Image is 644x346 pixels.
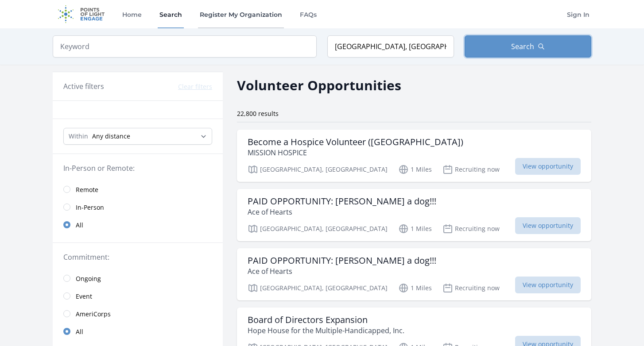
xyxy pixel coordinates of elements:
p: Ace of Hearts [248,266,436,277]
span: View opportunity [515,277,581,293]
p: [GEOGRAPHIC_DATA], [GEOGRAPHIC_DATA] [248,164,388,175]
h3: PAID OPPORTUNITY: [PERSON_NAME] a dog!!! [248,255,436,266]
span: All [76,221,83,230]
h3: Board of Directors Expansion [248,315,404,325]
span: Ongoing [76,274,101,283]
span: View opportunity [515,217,581,234]
legend: Commitment: [63,252,212,262]
legend: In-Person or Remote: [63,163,212,173]
select: Search Radius [63,128,212,145]
p: Recruiting now [442,223,500,234]
span: Search [511,41,534,52]
p: 1 Miles [398,223,432,234]
button: Clear filters [178,82,212,91]
p: Recruiting now [442,283,500,293]
p: MISSION HOSPICE [248,147,463,158]
button: Search [465,35,591,58]
a: PAID OPPORTUNITY: [PERSON_NAME] a dog!!! Ace of Hearts [GEOGRAPHIC_DATA], [GEOGRAPHIC_DATA] 1 Mil... [237,248,591,300]
p: Ace of Hearts [248,207,436,217]
p: [GEOGRAPHIC_DATA], [GEOGRAPHIC_DATA] [248,223,388,234]
span: Remote [76,185,98,194]
span: AmeriCorps [76,310,111,319]
h3: Become a Hospice Volunteer ([GEOGRAPHIC_DATA]) [248,137,463,147]
p: 1 Miles [398,164,432,175]
span: View opportunity [515,158,581,175]
span: Event [76,292,92,301]
p: Hope House for the Multiple-Handicapped, Inc. [248,325,404,336]
p: [GEOGRAPHIC_DATA], [GEOGRAPHIC_DATA] [248,283,388,293]
p: Recruiting now [442,164,500,175]
h3: Active filters [63,81,104,92]
a: PAID OPPORTUNITY: [PERSON_NAME] a dog!!! Ace of Hearts [GEOGRAPHIC_DATA], [GEOGRAPHIC_DATA] 1 Mil... [237,189,591,241]
h2: Volunteer Opportunities [237,75,401,95]
a: Ongoing [53,269,223,287]
span: In-Person [76,203,104,212]
span: 22,800 results [237,109,279,118]
p: 1 Miles [398,283,432,293]
input: Keyword [53,35,317,58]
a: All [53,216,223,234]
h3: PAID OPPORTUNITY: [PERSON_NAME] a dog!!! [248,196,436,207]
a: All [53,323,223,340]
a: AmeriCorps [53,305,223,323]
a: In-Person [53,198,223,216]
a: Become a Hospice Volunteer ([GEOGRAPHIC_DATA]) MISSION HOSPICE [GEOGRAPHIC_DATA], [GEOGRAPHIC_DAT... [237,130,591,182]
input: Location [327,35,454,58]
span: All [76,327,83,336]
a: Event [53,287,223,305]
a: Remote [53,181,223,198]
